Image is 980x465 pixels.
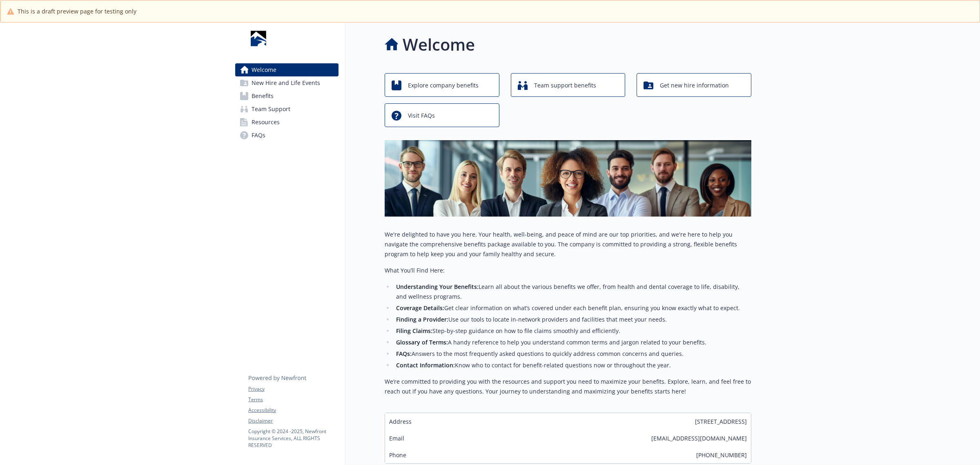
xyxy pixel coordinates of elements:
span: Get new hire information [660,78,729,93]
strong: Filing Claims: [396,327,432,335]
span: [PHONE_NUMBER] [696,451,747,459]
span: [STREET_ADDRESS] [695,417,747,426]
li: A handy reference to help you understand common terms and jargon related to your benefits. [394,338,751,347]
span: This is a draft preview page for testing only [18,7,136,16]
strong: FAQs: [396,350,412,358]
a: Accessibility [248,407,338,414]
p: We’re committed to providing you with the resources and support you need to maximize your benefit... [385,377,751,396]
a: Welcome [235,63,339,76]
span: Welcome [252,63,276,76]
a: Terms [248,396,338,403]
a: Disclaimer [248,417,338,425]
button: Explore company benefits [385,73,499,97]
span: [EMAIL_ADDRESS][DOMAIN_NAME] [651,434,747,443]
li: Answers to the most frequently asked questions to quickly address common concerns and queries. [394,349,751,359]
span: Benefits [252,89,274,103]
li: Step-by-step guidance on how to file claims smoothly and efficiently. [394,326,751,336]
span: FAQs [252,129,265,142]
span: Visit FAQs [408,108,435,123]
span: New Hire and Life Events [252,76,320,89]
li: Get clear information on what’s covered under each benefit plan, ensuring you know exactly what t... [394,303,751,313]
strong: Glossary of Terms: [396,338,448,346]
button: Visit FAQs [385,103,499,127]
span: Explore company benefits [408,78,479,93]
strong: Coverage Details: [396,304,444,312]
span: Resources [252,116,280,129]
a: Resources [235,116,339,129]
p: We're delighted to have you here. Your health, well-being, and peace of mind are our top prioriti... [385,230,751,259]
a: Benefits [235,89,339,103]
p: Copyright © 2024 - 2025 , Newfront Insurance Services, ALL RIGHTS RESERVED [248,428,338,449]
li: Use our tools to locate in-network providers and facilities that meet your needs. [394,315,751,324]
a: New Hire and Life Events [235,76,339,89]
span: Phone [389,451,406,459]
span: Team support benefits [534,78,596,93]
a: Privacy [248,385,338,393]
h1: Welcome [403,32,475,57]
strong: Contact Information: [396,361,455,369]
span: Address [389,417,412,426]
img: overview page banner [385,140,751,217]
li: Learn all about the various benefits we offer, from health and dental coverage to life, disabilit... [394,282,751,302]
button: Team support benefits [511,73,626,97]
span: Email [389,434,404,443]
strong: Understanding Your Benefits: [396,283,479,291]
span: Team Support [252,103,290,116]
strong: Finding a Provider: [396,315,448,323]
p: What You’ll Find Here: [385,266,751,275]
a: Team Support [235,103,339,116]
li: Know who to contact for benefit-related questions now or throughout the year. [394,360,751,370]
button: Get new hire information [637,73,751,97]
a: FAQs [235,129,339,142]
